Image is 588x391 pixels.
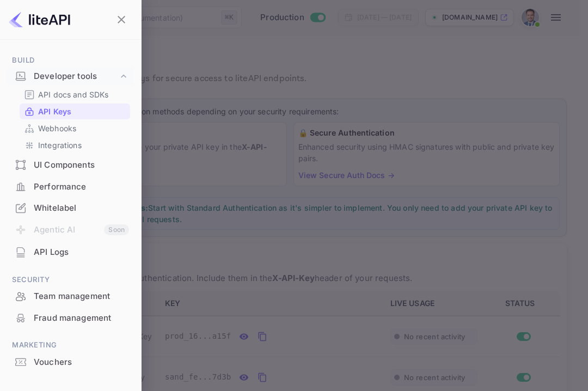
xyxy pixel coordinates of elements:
[7,176,134,198] div: Performance
[38,89,109,100] p: API docs and SDKs
[7,352,134,372] a: Vouchers
[7,286,134,307] div: Team management
[38,123,76,134] p: Webhooks
[7,308,134,328] a: Fraud management
[7,352,134,373] div: Vouchers
[7,242,134,262] a: API Logs
[7,155,134,176] div: UI Components
[34,181,129,193] div: Performance
[20,120,130,136] div: Webhooks
[7,274,134,286] span: Security
[20,87,130,102] div: API docs and SDKs
[7,286,134,306] a: Team management
[7,308,134,329] div: Fraud management
[38,139,82,151] p: Integrations
[7,339,134,351] span: Marketing
[7,198,134,218] a: Whitelabel
[24,139,126,151] a: Integrations
[24,123,126,134] a: Webhooks
[20,137,130,153] div: Integrations
[34,290,129,303] div: Team management
[24,106,126,117] a: API Keys
[38,106,71,117] p: API Keys
[7,155,134,175] a: UI Components
[24,89,126,100] a: API docs and SDKs
[34,312,129,325] div: Fraud management
[7,176,134,197] a: Performance
[7,198,134,219] div: Whitelabel
[34,246,129,259] div: API Logs
[34,159,129,172] div: UI Components
[9,11,70,28] img: LiteAPI logo
[7,67,134,86] div: Developer tools
[7,242,134,263] div: API Logs
[34,70,118,83] div: Developer tools
[34,202,129,215] div: Whitelabel
[7,54,134,66] span: Build
[34,356,129,369] div: Vouchers
[20,103,130,119] div: API Keys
